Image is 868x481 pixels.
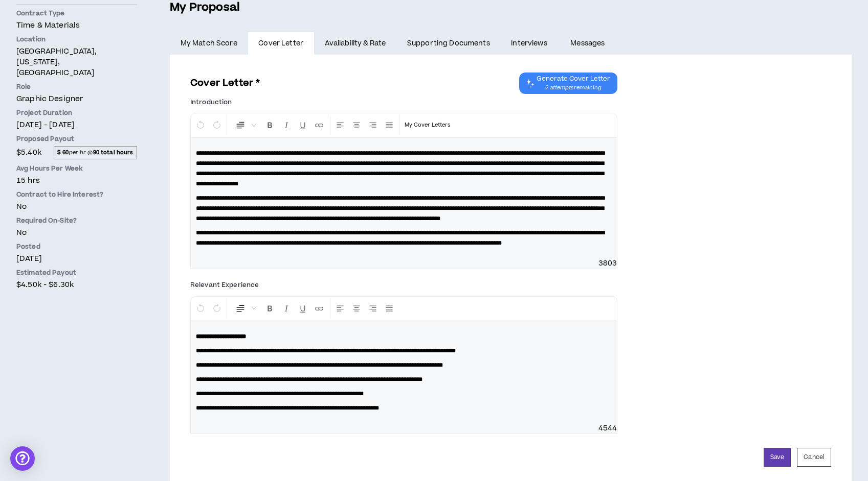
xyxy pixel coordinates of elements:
[279,115,294,135] button: Format Italics
[537,75,610,83] span: Generate Cover Letter
[16,164,137,173] p: Avg Hours Per Week
[349,115,364,135] button: Center Align
[190,277,259,293] label: Relevant Experience
[501,32,560,55] a: Interviews
[16,119,137,130] p: [DATE] - [DATE]
[16,253,137,264] p: [DATE]
[537,84,610,92] span: 2 attempts remaining
[16,108,137,117] p: Project Duration
[258,38,303,49] span: Cover Letter
[311,299,327,318] button: Insert Link
[16,216,137,225] p: Required On-Site?
[16,134,137,143] p: Proposed Payout
[16,35,137,44] p: Location
[10,446,35,471] div: Open Intercom Messenger
[16,93,83,104] span: Graphic Designer
[93,149,133,156] strong: 90 total hours
[16,146,41,159] span: $5.40k
[57,149,69,156] strong: $ 60
[382,299,397,318] button: Justify Align
[764,448,791,467] button: Save
[295,299,310,318] button: Format Underline
[16,82,137,91] p: Role
[279,299,294,318] button: Format Italics
[402,115,454,135] button: Template
[193,299,208,318] button: Undo
[365,115,381,135] button: Right Align
[16,201,137,212] p: No
[16,268,137,277] p: Estimated Payout
[365,299,381,318] button: Right Align
[190,76,260,90] h3: Cover Letter *
[262,115,278,135] button: Format Bold
[16,9,137,18] p: Contract Type
[519,73,617,94] button: Chat GPT Cover Letter
[16,46,137,78] p: [GEOGRAPHIC_DATA], [US_STATE], [GEOGRAPHIC_DATA]
[16,175,137,186] p: 15 hrs
[190,94,232,110] label: Introduction
[797,448,831,467] button: Cancel
[16,227,137,238] p: No
[295,115,310,135] button: Format Underline
[598,258,617,269] span: 3803
[382,115,397,135] button: Justify Align
[16,20,137,31] p: Time & Materials
[560,32,618,55] a: Messages
[16,279,137,290] p: $4.50k - $6.30k
[405,120,451,130] p: My Cover Letters
[170,32,248,55] a: My Match Score
[209,115,225,135] button: Redo
[54,146,137,159] span: per hr @
[16,242,137,251] p: Posted
[209,299,225,318] button: Redo
[349,299,364,318] button: Center Align
[311,115,327,135] button: Insert Link
[314,32,396,55] a: Availability & Rate
[598,423,617,434] span: 4544
[16,190,137,199] p: Contract to Hire Interest?
[262,299,278,318] button: Format Bold
[396,32,500,55] a: Supporting Documents
[332,299,348,318] button: Left Align
[332,115,348,135] button: Left Align
[193,115,208,135] button: Undo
